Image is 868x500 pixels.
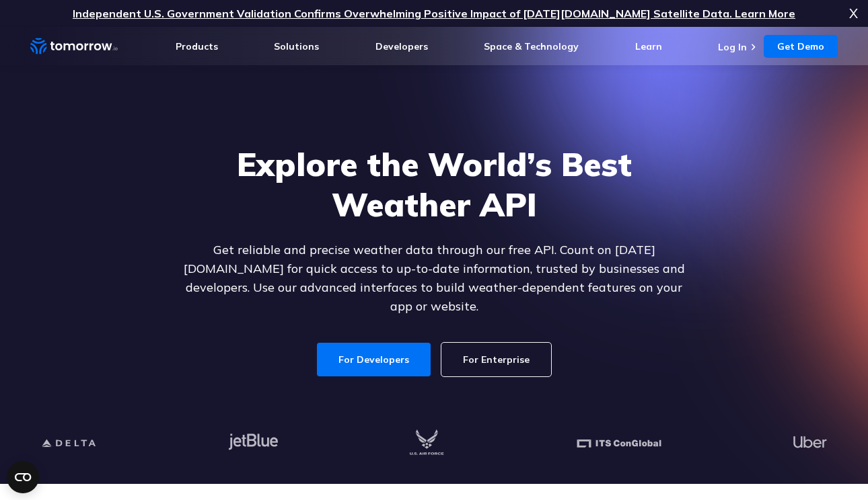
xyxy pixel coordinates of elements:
[176,40,218,52] a: Products
[635,40,662,52] a: Learn
[274,40,319,52] a: Solutions
[30,36,118,56] a: Home link
[484,40,579,52] a: Space & Technology
[718,41,747,53] a: Log In
[174,241,694,316] p: Get reliable and precise weather data through our free API. Count on [DATE][DOMAIN_NAME] for quic...
[441,343,551,376] a: For Enterprise
[317,343,431,376] a: For Developers
[73,7,795,20] a: Independent U.S. Government Validation Confirms Overwhelming Positive Impact of [DATE][DOMAIN_NAM...
[764,35,838,58] a: Get Demo
[174,144,694,224] h1: Explore the World’s Best Weather API
[375,40,428,52] a: Developers
[7,461,39,493] button: Open CMP widget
